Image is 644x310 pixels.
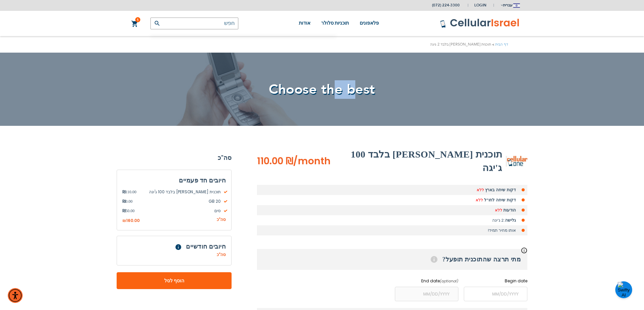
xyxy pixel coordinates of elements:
span: 0.00 [122,198,133,204]
img: Jerusalem [513,3,520,8]
a: אודות [299,11,310,36]
span: חיובים חודשיים [186,242,226,251]
input: MM/DD/YYYY [395,287,458,301]
span: תוכנית [PERSON_NAME] בלבד 100 ג'יגה [137,189,226,195]
a: (072) 224-3300 [432,3,460,8]
span: פלאפונים [360,21,379,26]
span: Choose the best [269,80,375,99]
input: MM/DD/YYYY [464,287,527,301]
img: לוגו סלולר ישראל [440,18,520,28]
span: ‏110.00 ₪ [257,154,293,168]
span: ללא [477,187,484,193]
a: 1 [131,20,139,28]
strong: גלישה: [504,218,516,223]
input: חפש [150,18,238,29]
h3: מתי תרצה שהתוכנית תופעל? [257,249,527,270]
span: 20 GB [133,198,226,204]
span: תוכניות סלולר [321,21,349,26]
span: Help [175,244,181,250]
h2: תוכנית [PERSON_NAME] בלבד 100 ג'יגה [331,148,502,175]
label: Begin date [464,278,527,284]
span: סה"כ [217,217,226,223]
button: הוסף לסל [117,272,232,289]
span: סה"כ [217,252,226,258]
li: תוכנית [PERSON_NAME] בלבד 2 גיגה [430,41,495,48]
i: (optional) [440,278,458,284]
span: ₪ [122,208,125,214]
a: תוכניות סלולר [321,11,349,36]
span: סים [135,208,226,214]
span: ללא [476,197,483,203]
span: ₪ [122,218,126,224]
h3: חיובים חד פעמיים [122,175,226,186]
span: ללא [495,207,502,213]
span: Login [474,3,486,8]
span: הוסף לסל [139,277,209,284]
strong: הודעות [503,207,516,213]
span: ₪ [122,198,125,204]
span: /month [293,154,331,168]
button: עברית [500,0,520,10]
span: 110.00 [122,189,137,195]
img: תוכנית וייז בלבד 2 גיגה [507,156,527,167]
strong: דקות שיחה לחו"ל [484,197,516,203]
li: אותו מחיר תמיד! [257,225,527,235]
span: 160.00 [126,218,140,223]
span: 1 [137,17,139,23]
span: Help [431,256,437,263]
a: פלאפונים [360,11,379,36]
span: 50.00 [122,208,135,214]
li: 2 ג'יגה [257,215,527,225]
span: אודות [299,21,310,26]
strong: דקות שיחה בארץ [485,187,516,193]
label: End date [395,278,458,284]
a: דף הבית [495,42,508,47]
span: ₪ [122,189,125,195]
div: תפריט נגישות [8,288,23,303]
strong: סה"כ [117,153,232,163]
